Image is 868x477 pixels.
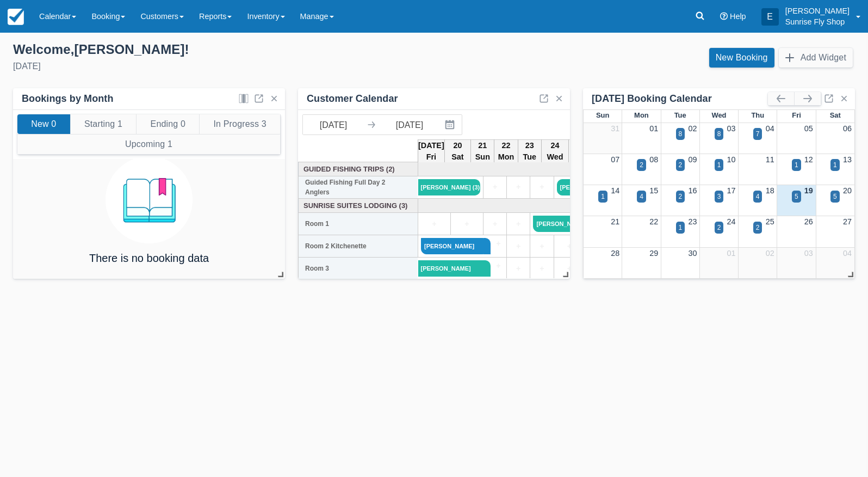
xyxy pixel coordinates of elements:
[299,258,418,280] th: Room 3
[454,218,480,230] a: +
[792,111,801,119] span: Fri
[13,60,425,73] div: [DATE]
[533,241,550,253] a: +
[674,111,686,119] span: Tue
[785,16,850,27] p: Sunrise Fly Shop
[843,217,852,226] a: 27
[17,114,70,134] button: New 0
[421,218,448,230] a: +
[727,249,736,258] a: 01
[795,192,798,201] div: 5
[730,12,746,21] span: Help
[649,155,658,164] a: 08
[649,186,658,195] a: 15
[611,217,619,226] a: 21
[727,217,736,226] a: 24
[611,186,619,195] a: 14
[307,93,398,105] div: Customer Calendar
[533,181,550,193] a: +
[13,41,425,58] div: Welcome , [PERSON_NAME] !
[510,241,527,253] a: +
[766,186,774,195] a: 18
[679,160,683,170] div: 2
[833,160,837,170] div: 1
[421,238,483,254] a: [PERSON_NAME]
[756,192,760,201] div: 4
[200,114,280,134] button: In Progress 3
[137,114,199,134] button: Ending 0
[843,186,852,195] a: 20
[709,48,774,68] a: New Booking
[486,218,504,230] a: +
[688,124,697,133] a: 02
[299,235,418,258] th: Room 2 Kitchenette
[541,139,568,163] th: 24 Wed
[804,249,813,258] a: 03
[640,160,643,170] div: 2
[804,217,813,226] a: 26
[510,181,527,193] a: +
[688,186,697,195] a: 16
[301,164,416,174] a: Guided Fishing Trips (2)
[471,139,494,163] th: 21 Sun
[688,217,697,226] a: 23
[830,111,841,119] span: Sat
[720,13,728,20] i: Help
[751,111,764,119] span: Thu
[379,115,440,134] input: End Date
[494,139,518,163] th: 22 Mon
[601,192,605,201] div: 1
[649,217,658,226] a: 22
[717,129,721,139] div: 8
[510,218,527,230] a: +
[833,192,837,201] div: 5
[756,223,760,233] div: 2
[17,134,280,154] button: Upcoming 1
[89,252,209,264] h4: There is no booking data
[779,48,853,68] button: Add Widget
[611,124,619,133] a: 31
[22,93,114,105] div: Bookings by Month
[483,260,504,272] a: +
[679,192,683,201] div: 2
[71,114,137,134] button: Starting 1
[596,111,609,119] span: Sun
[649,249,658,258] a: 29
[785,5,850,16] p: [PERSON_NAME]
[611,155,619,164] a: 07
[766,124,774,133] a: 04
[592,93,768,105] div: [DATE] Booking Calendar
[418,260,483,277] a: [PERSON_NAME]
[679,223,683,233] div: 1
[533,216,616,232] a: [PERSON_NAME]
[486,181,504,193] a: +
[804,186,813,195] a: 19
[717,160,721,170] div: 1
[804,124,813,133] a: 05
[557,241,582,253] a: +
[843,249,852,258] a: 04
[533,263,550,275] a: +
[727,124,736,133] a: 03
[440,115,462,134] button: Interact with the calendar and add the check-in date for your trip.
[569,139,596,163] th: 25 Thu
[804,155,813,164] a: 12
[510,263,527,275] a: +
[843,124,852,133] a: 06
[299,176,418,198] th: Guided Fishing Full Day 2 Anglers
[8,9,24,25] img: checkfront-main-nav-mini-logo.png
[518,139,541,163] th: 23 Tue
[843,155,852,164] a: 13
[444,139,471,163] th: 20 Sat
[557,263,582,275] a: +
[679,129,683,139] div: 8
[761,8,779,26] div: E
[717,192,721,201] div: 3
[766,249,774,258] a: 02
[418,139,445,163] th: [DATE] Fri
[756,129,760,139] div: 7
[766,155,774,164] a: 11
[303,115,364,134] input: Start Date
[649,124,658,133] a: 01
[688,249,697,258] a: 30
